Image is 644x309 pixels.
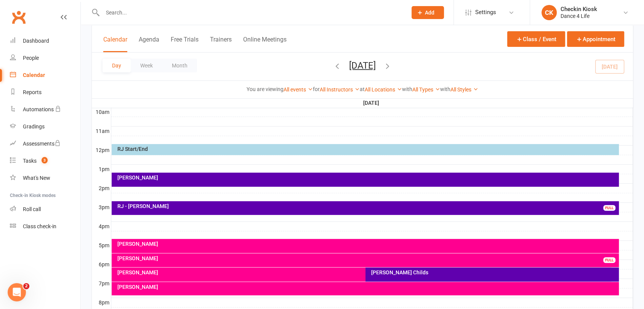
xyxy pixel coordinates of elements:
[9,8,28,27] a: Clubworx
[243,36,287,52] button: Online Meetings
[23,72,45,78] div: Calendar
[541,5,557,20] div: CK
[23,106,54,112] div: Automations
[92,279,111,288] th: 7pm
[440,86,450,92] strong: with
[247,86,284,92] strong: You are viewing
[92,145,111,155] th: 12pm
[117,146,617,152] div: RJ Start/End
[100,7,402,18] input: Search...
[10,32,80,50] a: Dashboard
[23,206,41,212] div: Roll call
[103,36,127,52] button: Calendar
[92,240,111,250] th: 5pm
[349,60,376,70] button: [DATE]
[10,67,80,84] a: Calendar
[139,36,159,52] button: Agenda
[117,256,617,261] div: [PERSON_NAME]
[117,270,610,275] div: [PERSON_NAME]
[117,241,617,247] div: [PERSON_NAME]
[23,141,61,147] div: Assessments
[450,86,478,93] a: All Styles
[92,202,111,212] th: 3pm
[412,86,440,93] a: All Types
[10,201,80,218] a: Roll call
[117,175,617,180] div: [PERSON_NAME]
[117,203,617,209] div: RJ - [PERSON_NAME]
[10,152,80,170] a: Tasks 3
[603,257,615,263] div: FULL
[92,259,111,269] th: 6pm
[23,283,29,289] span: 2
[10,135,80,152] a: Assessments
[23,123,45,130] div: Gradings
[10,50,80,67] a: People
[42,157,48,163] span: 3
[23,158,37,164] div: Tasks
[475,4,496,21] span: Settings
[412,6,444,19] button: Add
[10,118,80,135] a: Gradings
[23,223,56,229] div: Class check-in
[365,86,402,93] a: All Locations
[131,59,162,72] button: Week
[23,38,49,44] div: Dashboard
[92,298,111,307] th: 8pm
[117,284,617,290] div: [PERSON_NAME]
[10,101,80,118] a: Automations
[603,205,615,211] div: FULL
[92,164,111,174] th: 1pm
[561,6,597,13] div: Checkin Kiosk
[10,84,80,101] a: Reports
[567,31,624,47] button: Appointment
[210,36,232,52] button: Trainers
[402,86,412,92] strong: with
[92,107,111,117] th: 10am
[284,86,313,93] a: All events
[162,59,197,72] button: Month
[425,10,434,16] span: Add
[320,86,360,93] a: All Instructors
[10,218,80,235] a: Class kiosk mode
[171,36,199,52] button: Free Trials
[92,221,111,231] th: 4pm
[23,55,39,61] div: People
[92,126,111,136] th: 11am
[360,86,365,92] strong: at
[10,170,80,187] a: What's New
[507,31,565,47] button: Class / Event
[103,59,131,72] button: Day
[8,283,26,301] iframe: Intercom live chat
[111,98,633,108] th: [DATE]
[92,183,111,193] th: 2pm
[23,89,42,95] div: Reports
[23,175,50,181] div: What's New
[313,86,320,92] strong: for
[561,13,597,19] div: Dance 4 Life
[371,270,617,275] div: [PERSON_NAME] Childs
